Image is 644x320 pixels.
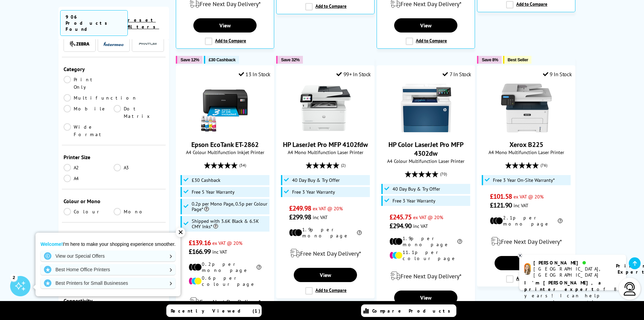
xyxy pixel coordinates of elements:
img: Intermec [103,42,124,46]
button: Best Seller [503,56,532,64]
img: Epson EcoTank ET-2862 [200,83,251,133]
span: (70) [440,168,447,180]
span: Save 32% [281,57,300,62]
div: Connectivity [64,297,164,304]
a: View [495,256,557,270]
p: of 8 years! I can help you choose the right product [524,280,621,312]
a: Dot Matrix [114,105,164,120]
span: £249.98 [289,204,311,213]
img: user-headset-light.svg [623,282,637,296]
span: Recently Viewed (1) [171,308,261,314]
span: Free 3 Year Warranty [392,198,435,204]
div: Printer Size [64,154,164,161]
span: Save 12% [181,57,199,62]
span: A4 Colour Multifunction Inkjet Printer [180,149,270,155]
span: Free 3 Year On-Site Warranty* [493,177,555,183]
a: View [394,18,457,33]
a: Xerox B225 [509,140,543,149]
span: A4 Mono Multifunction Laser Printer [481,149,572,155]
img: Pantum [138,40,158,48]
a: reset filters [128,17,159,30]
a: Print Only [64,76,114,91]
a: A3 [114,164,164,171]
p: I'm here to make your shopping experience smoother. [41,241,175,247]
div: [GEOGRAPHIC_DATA], [GEOGRAPHIC_DATA] [533,266,607,278]
div: modal_delivery [481,232,572,251]
div: 7 In Stock [443,71,471,78]
span: £245.75 [389,213,411,221]
div: 2 [10,274,18,281]
span: inc VAT [413,223,428,229]
a: Mobile [64,105,114,120]
a: Pantum [138,40,158,48]
strong: Welcome! [41,241,63,247]
a: Intermec [103,40,124,48]
span: ex VAT @ 20% [313,205,343,212]
a: Compare Products [361,304,456,317]
a: Epson EcoTank ET-2862 [191,140,259,149]
span: Save 8% [482,57,498,62]
a: Zebra [69,40,90,48]
div: [PERSON_NAME] [533,260,607,266]
span: A4 Mono Multifunction Laser Printer [280,149,371,155]
div: ✕ [176,228,185,237]
span: (34) [239,159,246,172]
a: HP Color LaserJet Pro MFP 4302dw [388,140,463,158]
b: I'm [PERSON_NAME], a printer expert [524,280,603,292]
span: Shipped with 3.6K Black & 6.5K CMY Inks* [192,218,268,229]
li: 0.6p per colour page [189,275,261,287]
span: ex VAT @ 20% [514,193,544,200]
button: Save 32% [276,56,303,64]
a: HP LaserJet Pro MFP 4102fdw [300,128,351,135]
a: Epson EcoTank ET-2862 [200,128,251,135]
a: View [193,18,256,33]
a: View our Special Offers [41,251,175,261]
label: Add to Compare [305,287,347,295]
div: 99+ In Stock [336,71,371,78]
a: Xerox B225 [501,128,552,135]
div: 9 In Stock [543,71,572,78]
label: Add to Compare [506,275,547,283]
li: 0.2p per mono page [189,261,261,273]
img: amy-livechat.png [524,263,531,275]
div: modal_delivery [280,244,371,263]
span: ex VAT @ 20% [212,240,242,246]
a: Recently Viewed (1) [166,304,262,317]
span: £30 Cashback [209,57,235,62]
span: 906 Products Found [60,10,128,36]
span: inc VAT [514,202,528,209]
span: inc VAT [313,214,328,220]
a: A2 [64,164,114,171]
span: £121.90 [490,201,512,210]
div: Category [64,66,164,72]
span: inc VAT [212,249,227,255]
a: Mono [114,208,164,215]
span: £299.98 [289,213,311,221]
div: modal_delivery [380,266,471,285]
span: (2) [341,159,345,172]
button: Save 8% [477,56,501,64]
a: View [394,291,457,305]
button: Save 12% [176,56,202,64]
li: 1.9p per mono page [289,227,362,239]
span: 40 Day Buy & Try Offer [392,186,440,192]
a: View [294,268,357,282]
a: A4 [64,175,114,182]
label: Add to Compare [305,3,347,10]
span: Free 3 Year Warranty [292,189,335,195]
li: 1.9p per mono page [389,235,462,248]
a: Wide Format [64,123,114,138]
span: (76) [541,159,547,172]
div: modal_delivery [180,292,270,311]
a: Best Home Office Printers [41,264,175,275]
a: Best Printers for Small Businesses [41,278,175,289]
span: £139.16 [189,238,211,247]
span: £294.90 [389,221,411,230]
li: 2.1p per mono page [490,215,563,227]
span: A4 Colour Multifunction Laser Printer [380,158,471,164]
button: £30 Cashback [204,56,239,64]
img: Zebra [69,41,90,47]
span: ex VAT @ 20% [413,214,443,220]
div: 13 In Stock [239,71,270,78]
a: Colour [64,208,114,215]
